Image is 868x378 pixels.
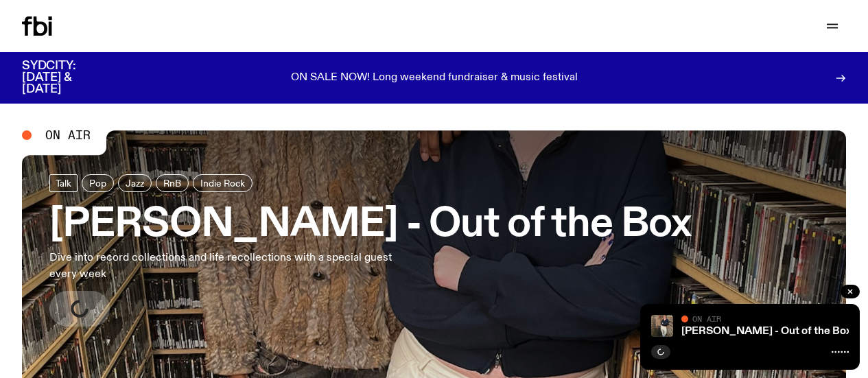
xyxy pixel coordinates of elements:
[49,174,78,192] a: Talk
[692,314,721,323] span: On Air
[82,174,114,192] a: Pop
[118,174,152,192] a: Jazz
[56,178,71,189] span: Talk
[156,174,189,192] a: RnB
[45,129,91,141] span: On Air
[89,178,106,189] span: Pop
[49,206,691,244] h3: [PERSON_NAME] - Out of the Box
[200,178,245,189] span: Indie Rock
[163,178,181,189] span: RnB
[126,178,144,189] span: Jazz
[49,174,691,327] a: [PERSON_NAME] - Out of the BoxDive into record collections and life recollections with a special ...
[193,174,253,192] a: Indie Rock
[651,315,673,337] img: Kate Saap & Lynn Harries
[681,326,852,337] a: [PERSON_NAME] - Out of the Box
[22,60,110,95] h3: SYDCITY: [DATE] & [DATE]
[291,72,578,84] p: ON SALE NOW! Long weekend fundraiser & music festival
[49,250,401,283] p: Dive into record collections and life recollections with a special guest every week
